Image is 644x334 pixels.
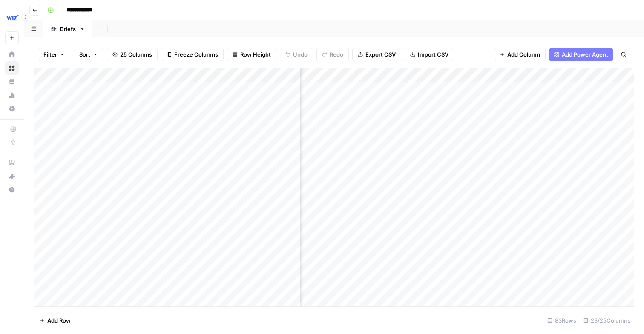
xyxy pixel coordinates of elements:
[5,102,19,116] a: Settings
[562,50,608,59] span: Add Power Agent
[418,50,448,59] span: Import CSV
[161,48,224,61] button: Freeze Columns
[240,50,271,59] span: Row Height
[5,61,19,75] a: Browse
[79,50,90,59] span: Sort
[544,314,580,327] div: 83 Rows
[47,316,71,325] span: Add Row
[405,48,454,61] button: Import CSV
[43,50,57,59] span: Filter
[5,7,19,28] button: Workspace: Wiz
[38,48,70,61] button: Filter
[494,48,546,61] button: Add Column
[365,50,396,59] span: Export CSV
[43,20,92,37] a: Briefs
[60,25,76,33] div: Briefs
[120,50,152,59] span: 25 Columns
[549,48,613,61] button: Add Power Agent
[330,50,343,59] span: Redo
[74,48,103,61] button: Sort
[5,10,20,25] img: Wiz Logo
[107,48,158,61] button: 25 Columns
[5,48,19,61] a: Home
[34,314,76,327] button: Add Row
[5,169,19,183] button: What's new?
[507,50,540,59] span: Add Column
[293,50,308,59] span: Undo
[5,75,19,88] a: Your Data
[352,48,401,61] button: Export CSV
[174,50,218,59] span: Freeze Columns
[6,170,18,183] div: What's new?
[5,88,19,102] a: Usage
[5,183,19,197] button: Help + Support
[227,48,276,61] button: Row Height
[580,314,634,327] div: 23/25 Columns
[280,48,313,61] button: Undo
[5,156,19,169] a: AirOps Academy
[316,48,349,61] button: Redo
